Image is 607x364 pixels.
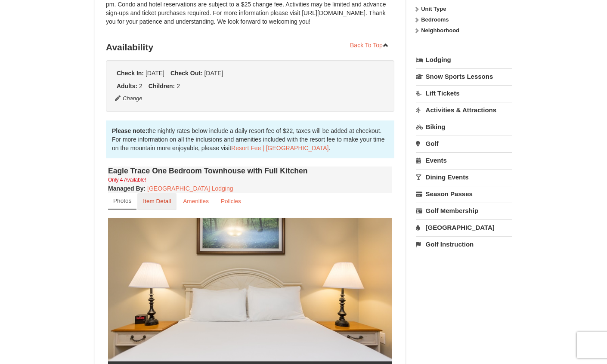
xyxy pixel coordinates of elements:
a: Biking [416,119,512,135]
a: Events [416,152,512,168]
a: Item Detail [137,193,177,210]
a: [GEOGRAPHIC_DATA] Lodging [147,185,233,192]
a: Resort Fee | [GEOGRAPHIC_DATA] [231,145,328,151]
a: Lodging [416,52,512,68]
strong: Unit Type [421,6,446,12]
strong: Please note: [112,127,147,134]
a: Dining Events [416,169,512,185]
button: Change [115,94,143,103]
small: Only 4 Available! [108,177,146,183]
span: 2 [177,83,180,89]
h3: Availability [106,39,394,56]
a: Golf Instruction [416,236,512,252]
a: Back To Top [344,39,394,52]
a: Season Passes [416,186,512,202]
div: the nightly rates below include a daily resort fee of $22, taxes will be added at checkout. For m... [106,120,394,158]
a: Golf Membership [416,203,512,219]
a: Amenities [177,193,214,210]
span: Managed By [108,185,143,192]
a: Activities & Attractions [416,102,512,118]
h4: Eagle Trace One Bedroom Townhouse with Full Kitchen [108,167,392,175]
a: Photos [108,193,136,210]
strong: Children: [149,83,175,89]
a: Lift Tickets [416,85,512,101]
span: [DATE] [204,70,223,77]
strong: : [108,185,146,192]
small: Item Detail [143,198,171,204]
strong: Check In: [117,70,144,77]
a: Snow Sports Lessons [416,68,512,84]
strong: Check Out: [170,70,203,77]
a: Golf [416,136,512,151]
a: [GEOGRAPHIC_DATA] [416,219,512,235]
span: [DATE] [146,70,164,77]
strong: Adults: [117,83,137,89]
a: Policies [215,193,247,210]
span: 2 [139,83,142,89]
small: Amenities [183,198,209,204]
strong: Neighborhood [421,27,459,34]
strong: Bedrooms [421,16,449,23]
small: Policies [221,198,241,204]
small: Photos [113,197,131,204]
